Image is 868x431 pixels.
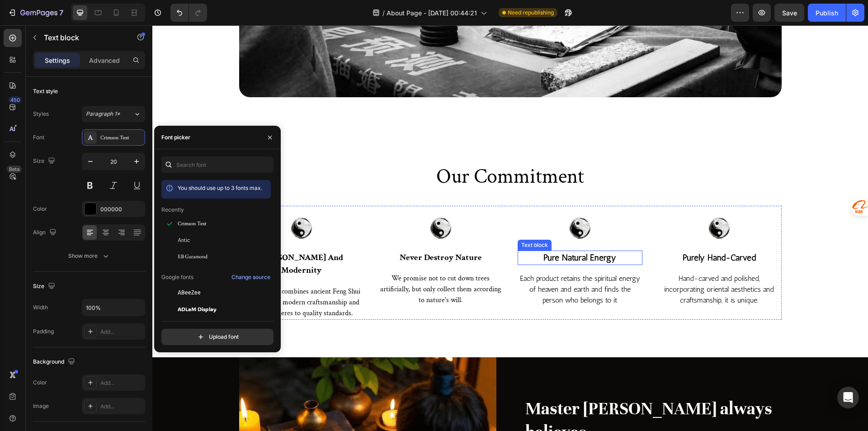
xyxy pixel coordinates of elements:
input: Search font [161,156,274,173]
p: Advanced [89,56,120,65]
div: Image [33,402,49,410]
div: Beta [7,166,22,173]
div: Upload font [196,332,239,341]
button: Publish [808,4,846,22]
span: Antic [178,236,190,244]
div: Background [33,356,77,368]
span: Paragraph 1* [86,110,120,118]
div: Color [33,205,47,213]
p: never destroy nature [227,226,350,239]
p: pure natural energy [366,226,489,239]
p: Settings [45,56,70,65]
button: Upload font [161,329,274,345]
p: We promise not to cut down trees artificially, but only collect them according to nature's will. [227,248,350,280]
img: Alt Image [415,191,440,214]
iframe: Design area [152,25,868,431]
div: Undo/Redo [170,4,207,22]
p: Recently [161,206,184,214]
button: 7 [4,4,67,22]
span: ADLaM Display [178,305,217,313]
div: Open Intercom Messenger [837,387,859,408]
input: Auto [82,299,145,316]
p: Text block [44,32,121,43]
div: Styles [33,110,49,118]
span: Save [782,9,797,17]
h2: Master [PERSON_NAME] always believes [372,371,629,420]
img: Alt Image [276,191,301,214]
span: / [382,8,385,18]
div: Width [33,303,48,312]
p: purely hand-carved [505,226,628,239]
div: Size [33,280,57,293]
div: Show more [68,251,110,260]
div: Add... [100,379,143,387]
div: Align [33,227,58,239]
span: EB Garamond [178,252,208,260]
div: Font picker [161,133,190,142]
div: Size [33,155,57,167]
div: Change source [231,273,270,281]
span: About Page - [DATE] 00:44:21 [387,8,477,18]
button: Change source [231,272,271,283]
p: 7 [59,7,63,18]
div: Add... [100,403,143,411]
div: Add... [100,328,143,336]
div: 000000 [100,205,143,213]
div: Publish [816,8,838,18]
button: Save [774,4,804,22]
p: Each product retains the spiritual energy of heaven and earth and finds the person who belongs to it [366,248,489,280]
span: Crimson Text [178,220,207,228]
span: ABeeZee [178,289,201,297]
div: Text block [367,216,397,224]
p: Google fonts [161,273,193,281]
div: Padding [33,327,54,336]
button: Show more [33,248,145,264]
button: Paragraph 1* [82,106,145,122]
p: Hand-carved and polished, incorporating oriental aesthetics and craftsmanship, it is unique. [505,248,628,280]
div: Crimson Text [100,134,143,142]
div: Color [33,379,47,387]
span: You should use up to 3 fonts max. [178,185,262,191]
div: 450 [9,96,22,104]
div: Font [33,133,44,142]
span: Need republishing [508,9,554,17]
img: Alt Image [554,191,580,214]
div: Text style [33,87,58,95]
